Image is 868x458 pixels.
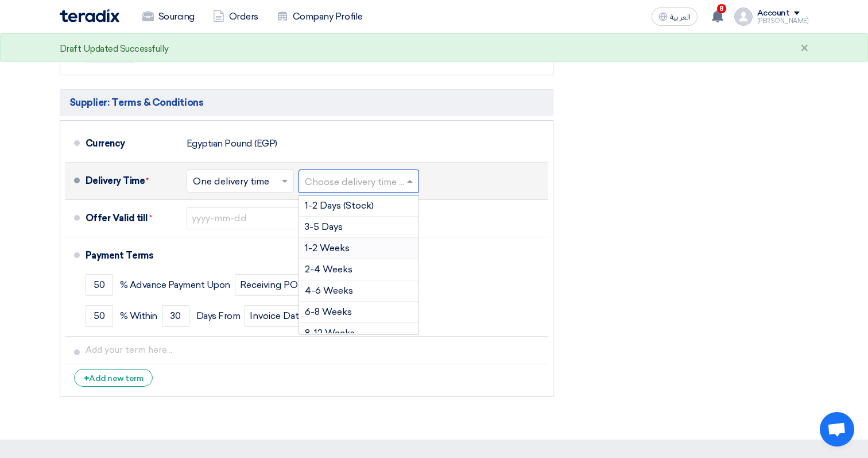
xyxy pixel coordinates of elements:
[734,7,753,26] img: profile_test.png
[652,7,697,26] button: العربية
[84,373,90,384] span: +
[162,305,189,327] input: payment-term-2
[74,369,153,387] div: Add new term
[120,279,230,291] span: % Advance Payment Upon
[187,133,277,155] div: Egyptian Pound (EGP)
[670,13,691,21] span: العربية
[86,130,177,157] div: Currency
[305,221,343,232] span: 3-5 Days
[800,42,809,56] div: ×
[187,207,301,229] input: yyyy-mm-dd
[820,412,854,447] div: Open chat
[60,43,169,56] div: Draft Updated Successfully
[757,9,790,18] div: Account
[235,274,350,296] input: payment-term-2
[86,167,177,195] div: Delivery Time
[86,274,113,296] input: payment-term-1
[305,243,350,253] span: 1-2 Weeks
[268,4,372,29] a: Company Profile
[305,200,374,211] span: 1-2 Days (Stock)
[86,339,544,361] input: Add your term here...
[305,306,352,317] span: 6-8 Weeks
[86,242,534,270] div: Payment Terms
[305,264,352,275] span: 2-4 Weeks
[245,305,359,327] input: payment-term-2
[717,4,726,13] span: 8
[60,9,119,22] img: Teradix logo
[133,4,204,29] a: Sourcing
[86,205,177,232] div: Offer Valid till
[757,18,809,24] div: [PERSON_NAME]
[86,305,113,327] input: payment-term-2
[60,89,553,116] h5: Supplier: Terms & Conditions
[120,310,157,322] span: % Within
[196,310,241,322] span: Days From
[305,285,353,296] span: 4-6 Weeks
[204,4,268,29] a: Orders
[305,328,355,338] span: 8-12 Weeks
